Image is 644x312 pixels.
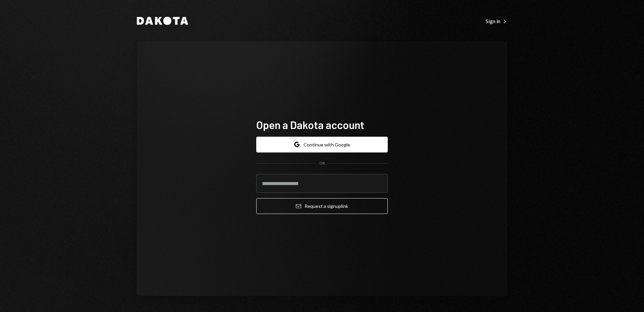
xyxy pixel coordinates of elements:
div: Sign in [486,18,507,25]
div: OR [319,161,325,166]
button: Continue with Google [256,137,388,152]
button: Request a signuplink [256,198,388,214]
h1: Open a Dakota account [256,118,388,131]
a: Sign in [486,17,507,25]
